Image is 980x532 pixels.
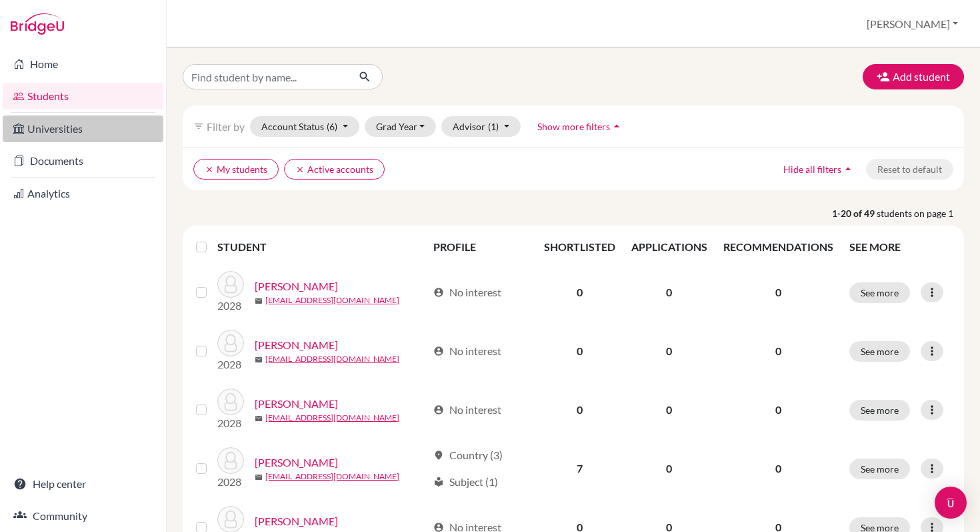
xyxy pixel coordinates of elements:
[255,473,263,481] span: mail
[11,13,64,35] img: Bridge-U
[207,120,245,133] span: Filter by
[3,83,163,109] a: Students
[295,165,305,174] i: clear
[715,231,841,263] th: RECOMMENDATIONS
[3,115,163,142] a: Universities
[537,121,610,132] span: Show more filters
[3,503,163,529] a: Community
[217,356,244,372] p: 2028
[433,287,444,298] span: account_circle
[623,380,715,439] td: 0
[284,159,385,180] button: clearActive accounts
[433,343,501,359] div: No interest
[536,439,623,498] td: 7
[217,298,244,314] p: 2028
[623,263,715,322] td: 0
[3,148,163,174] a: Documents
[3,471,163,497] a: Help center
[193,159,279,180] button: clearMy students
[866,159,953,180] button: Reset to default
[250,116,359,137] button: Account Status(6)
[265,353,399,365] a: [EMAIL_ADDRESS][DOMAIN_NAME]
[425,231,536,263] th: PROFILE
[832,206,877,220] strong: 1-20 of 49
[841,231,959,263] th: SEE MORE
[610,119,623,133] i: arrow_drop_up
[255,297,263,305] span: mail
[723,402,833,418] p: 0
[3,180,163,207] a: Analytics
[849,282,910,303] button: See more
[255,278,338,294] a: [PERSON_NAME]
[217,330,244,356] img: Accardo, Nives
[433,474,498,490] div: Subject (1)
[772,159,866,180] button: Hide all filtersarrow_drop_up
[193,121,204,131] i: filter_list
[255,337,338,353] a: [PERSON_NAME]
[255,455,338,471] a: [PERSON_NAME]
[433,284,501,300] div: No interest
[433,477,444,487] span: local_library
[536,380,623,439] td: 0
[783,164,841,175] span: Hide all filters
[255,356,263,364] span: mail
[217,447,244,474] img: Allafi, Tamim
[623,322,715,380] td: 0
[217,271,244,298] img: Abubakar, Maryam
[205,165,214,174] i: clear
[536,322,623,380] td: 0
[3,51,163,77] a: Home
[441,116,521,137] button: Advisor(1)
[536,263,623,322] td: 0
[488,121,499,132] span: (1)
[863,64,964,89] button: Add student
[433,447,503,463] div: Country (3)
[255,513,338,529] a: [PERSON_NAME]
[433,346,444,356] span: account_circle
[433,402,501,418] div: No interest
[365,116,437,137] button: Grad Year
[723,343,833,359] p: 0
[877,206,964,220] span: students on page 1
[623,231,715,263] th: APPLICATIONS
[265,294,399,306] a: [EMAIL_ADDRESS][DOMAIN_NAME]
[433,405,444,415] span: account_circle
[849,400,910,421] button: See more
[861,11,964,37] button: [PERSON_NAME]
[526,116,635,137] button: Show more filtersarrow_drop_up
[623,439,715,498] td: 0
[217,474,244,490] p: 2028
[217,231,425,263] th: STUDENT
[536,231,623,263] th: SHORTLISTED
[255,415,263,423] span: mail
[265,412,399,424] a: [EMAIL_ADDRESS][DOMAIN_NAME]
[433,450,444,461] span: location_on
[849,459,910,479] button: See more
[327,121,337,132] span: (6)
[255,396,338,412] a: [PERSON_NAME]
[723,284,833,300] p: 0
[723,461,833,477] p: 0
[183,64,348,89] input: Find student by name...
[841,162,855,176] i: arrow_drop_up
[265,471,399,483] a: [EMAIL_ADDRESS][DOMAIN_NAME]
[849,341,910,362] button: See more
[217,415,244,431] p: 2028
[935,487,967,519] div: Open Intercom Messenger
[217,388,244,415] img: Alford, Zara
